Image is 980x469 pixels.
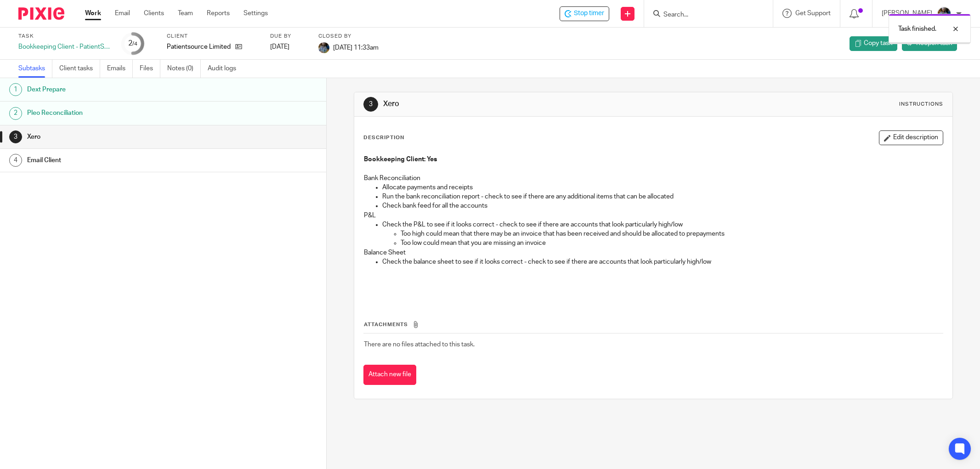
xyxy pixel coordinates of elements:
a: Notes (0) [167,60,201,78]
h1: Dext Prepare [27,83,221,96]
a: Files [140,60,160,78]
h1: Xero [383,99,673,109]
div: 3 [363,97,378,112]
div: 4 [9,154,22,167]
p: Too low could mean that you are missing an invoice [401,238,943,248]
p: Patientsource Limited [167,42,231,51]
label: Task [18,33,110,40]
div: Instructions [899,101,943,108]
p: Task finished. [898,24,936,34]
p: Check the P&L to see if it looks correct - check to see if there are accounts that look particula... [382,220,943,229]
p: P&L [364,211,943,220]
div: 2 [128,38,137,49]
p: Bank Reconciliation [364,174,943,183]
label: Client [167,33,259,40]
strong: Bookkeeping Client: Yes [364,156,437,163]
div: 1 [9,83,22,96]
a: Clients [144,9,164,18]
p: Description [363,134,404,141]
div: 3 [9,130,22,143]
button: Attach new file [363,365,416,385]
label: Closed by [318,33,379,40]
img: Jaskaran%20Singh.jpeg [318,42,329,53]
label: Due by [270,33,307,40]
p: Run the bank reconciliation report - check to see if there are any additional items that can be a... [382,192,943,201]
p: Check the balance sheet to see if it looks correct - check to see if there are accounts that look... [382,257,943,266]
div: Patientsource Limited - Bookkeeping Client - PatientSource [560,6,609,21]
small: /4 [132,41,137,46]
p: Too high could mean that there may be an invoice that has been received and should be allocated t... [401,229,943,238]
div: Bookkeeping Client - PatientSource [18,42,110,51]
p: Allocate payments and receipts [382,183,943,192]
img: Jaskaran%20Singh.jpeg [937,6,952,21]
span: Attachments [364,322,408,327]
p: Balance Sheet [364,248,943,257]
a: Emails [107,60,133,78]
a: Work [85,9,101,18]
a: Client tasks [59,60,100,78]
span: [DATE] 11:33am [333,44,379,51]
a: Audit logs [208,60,243,78]
p: Check bank feed for all the accounts [382,201,943,210]
h1: Email Client [27,153,221,167]
span: There are no files attached to this task. [364,341,475,348]
div: [DATE] [270,42,307,51]
img: Pixie [18,7,64,20]
a: Email [115,9,130,18]
h1: Xero [27,130,221,144]
a: Team [178,9,193,18]
a: Reports [207,9,230,18]
a: Settings [244,9,268,18]
div: 2 [9,107,22,120]
h1: Pleo Reconciliation [27,106,221,120]
button: Edit description [879,130,943,145]
a: Subtasks [18,60,52,78]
